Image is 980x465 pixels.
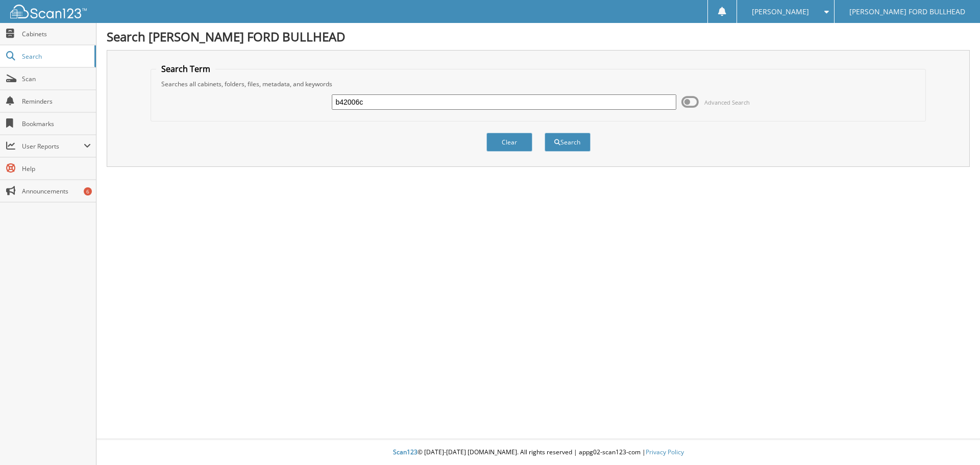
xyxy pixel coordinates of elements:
[22,164,91,173] span: Help
[704,99,750,106] span: Advanced Search
[22,75,91,83] span: Scan
[22,97,91,106] span: Reminders
[486,133,532,152] button: Clear
[646,448,684,456] a: Privacy Policy
[156,80,921,88] div: Searches all cabinets, folders, files, metadata, and keywords
[22,142,84,151] span: User Reports
[156,63,215,75] legend: Search Term
[84,187,92,195] div: 6
[393,448,418,456] span: Scan123
[96,440,980,465] div: © [DATE]-[DATE] [DOMAIN_NAME]. All rights reserved | appg02-scan123-com |
[22,119,91,128] span: Bookmarks
[752,9,809,15] span: [PERSON_NAME]
[849,9,965,15] span: [PERSON_NAME] FORD BULLHEAD
[22,30,91,38] span: Cabinets
[929,416,980,465] iframe: Chat Widget
[107,28,970,45] h1: Search [PERSON_NAME] FORD BULLHEAD
[545,133,591,152] button: Search
[10,5,87,18] img: scan123-logo-white.svg
[22,52,89,61] span: Search
[22,187,91,195] span: Announcements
